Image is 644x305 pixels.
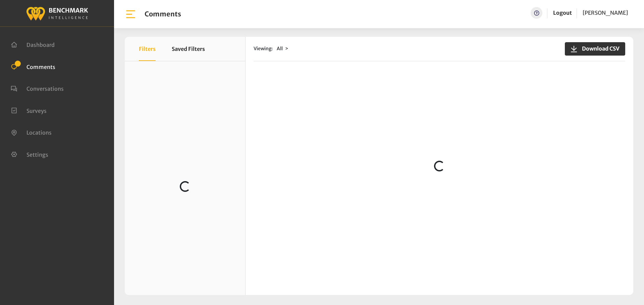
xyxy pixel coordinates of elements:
button: Saved Filters [172,37,205,61]
span: [PERSON_NAME] [583,9,628,16]
a: Conversations [11,85,64,91]
span: Viewing: [254,45,273,52]
img: bar [125,8,137,20]
span: Dashboard [26,42,55,48]
span: Surveys [26,107,47,114]
a: Locations [11,129,52,135]
span: Conversations [26,85,64,92]
img: benchmark [26,5,88,21]
a: Logout [553,7,572,19]
button: Download CSV [565,42,625,56]
span: Comments [26,63,55,70]
a: Comments [11,63,55,70]
h1: Comments [145,10,181,18]
button: Filters [139,37,156,61]
span: Settings [26,151,48,158]
a: Surveys [11,107,47,113]
a: Logout [553,9,572,16]
span: All [277,46,283,52]
span: Locations [26,129,52,136]
a: Settings [11,151,48,157]
a: Dashboard [11,41,55,48]
span: Download CSV [578,45,620,53]
a: [PERSON_NAME] [583,7,628,19]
